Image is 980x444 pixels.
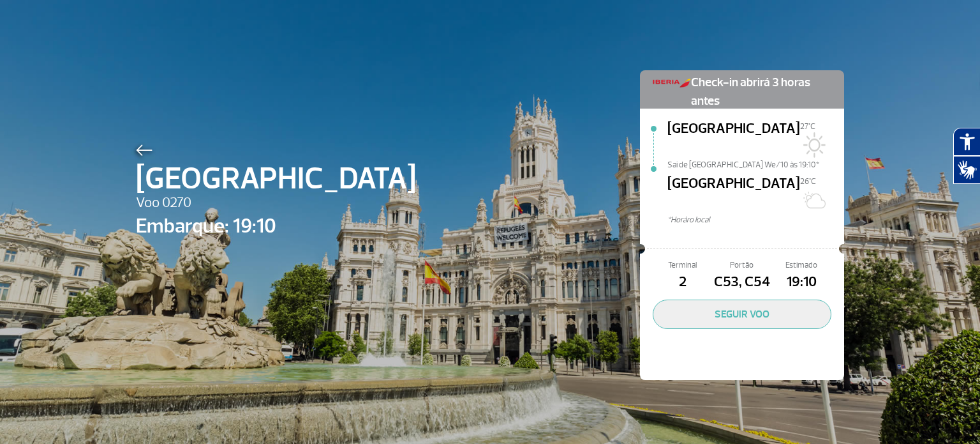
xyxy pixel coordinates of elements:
span: Terminal [653,259,712,272]
span: [GEOGRAPHIC_DATA] [667,118,800,159]
button: Abrir recursos assistivos. [953,128,980,156]
span: Sai de [GEOGRAPHIC_DATA] We/10 às 19:10* [667,159,844,168]
span: 26°C [800,176,816,187]
span: Portão [712,259,771,272]
div: Plugin de acessibilidade da Hand Talk. [953,128,980,184]
span: Estimado [772,259,831,272]
span: C53, C54 [712,272,771,293]
img: Sol com muitas nuvens [800,187,826,213]
span: Embarque: 19:10 [136,211,416,241]
span: Check-in abrirá 3 horas antes [691,70,831,111]
img: Sol [800,132,826,158]
span: 2 [653,272,712,293]
span: 27°C [800,121,815,132]
span: 19:10 [772,272,831,293]
button: SEGUIR VOO [653,300,831,329]
span: [GEOGRAPHIC_DATA] [667,173,800,214]
span: *Horáro local [667,214,844,226]
button: Abrir tradutor de língua de sinais. [953,156,980,184]
span: Voo 0270 [136,192,416,214]
span: [GEOGRAPHIC_DATA] [136,156,416,202]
